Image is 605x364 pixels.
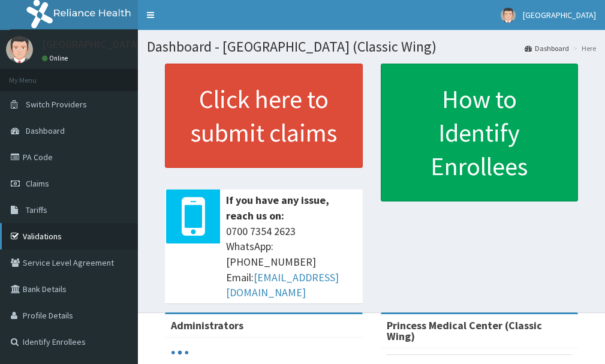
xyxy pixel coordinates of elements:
a: [EMAIL_ADDRESS][DOMAIN_NAME] [226,270,339,300]
strong: Princess Medical Center (Classic Wing) [387,318,542,343]
span: Claims [26,178,49,189]
span: Dashboard [26,125,65,136]
span: Tariffs [26,204,47,215]
span: Switch Providers [26,99,87,110]
svg: audio-loading [171,344,189,362]
img: User Image [6,36,33,63]
h1: Dashboard - [GEOGRAPHIC_DATA] (Classic Wing) [147,39,596,55]
a: Online [42,54,71,62]
a: Dashboard [525,43,569,53]
b: If you have any issue, reach us on: [226,193,329,222]
p: [GEOGRAPHIC_DATA] [42,39,141,50]
span: 0700 7354 2623 WhatsApp: [PHONE_NUMBER] Email: [226,224,357,301]
a: Click here to submit claims [165,64,363,168]
a: How to Identify Enrollees [381,64,579,201]
li: Here [570,43,596,53]
span: [GEOGRAPHIC_DATA] [523,10,596,20]
b: Administrators [171,318,243,332]
img: User Image [501,8,516,23]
